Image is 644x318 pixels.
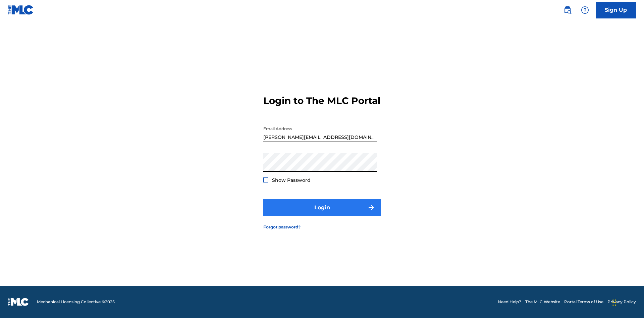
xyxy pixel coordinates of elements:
img: search [563,6,572,14]
a: Sign Up [596,2,636,18]
a: Portal Terms of Use [564,299,603,305]
span: Show Password [272,177,311,183]
a: Need Help? [498,299,521,305]
span: Mechanical Licensing Collective © 2025 [37,299,115,305]
h3: Login to The MLC Portal [263,95,380,107]
a: The MLC Website [525,299,560,305]
button: Login [263,199,381,216]
a: Forgot password? [263,224,301,230]
img: MLC Logo [8,5,34,15]
div: Drag [612,293,616,313]
img: f7272a7cc735f4ea7f67.svg [367,204,375,212]
a: Public Search [561,3,574,17]
a: Privacy Policy [607,299,636,305]
iframe: Chat Widget [610,286,644,318]
div: Help [578,3,592,17]
img: help [581,6,589,14]
img: logo [8,298,29,306]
